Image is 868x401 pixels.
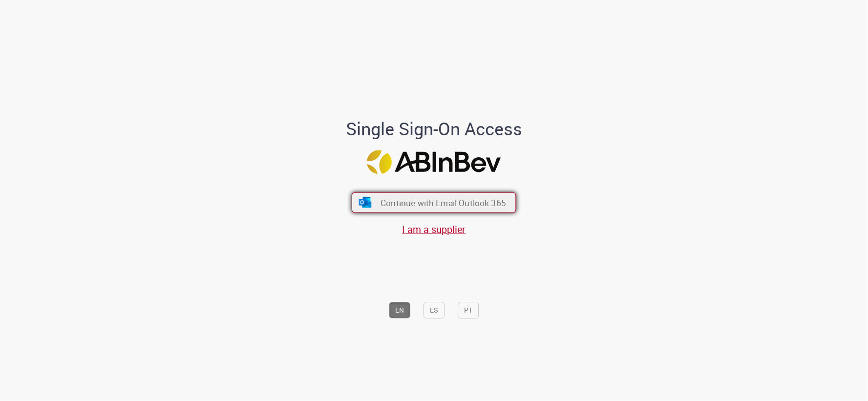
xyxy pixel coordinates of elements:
[389,302,411,318] button: EN
[298,119,570,139] h1: Single Sign-On Access
[424,302,445,318] button: ES
[381,197,506,208] span: Continue with Email Outlook 365
[402,223,466,236] a: I am a supplier
[458,302,479,318] button: PT
[367,150,501,174] img: Logo ABInBev
[358,197,372,208] img: ícone Azure/Microsoft 360
[352,192,516,213] button: ícone Azure/Microsoft 360 Continue with Email Outlook 365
